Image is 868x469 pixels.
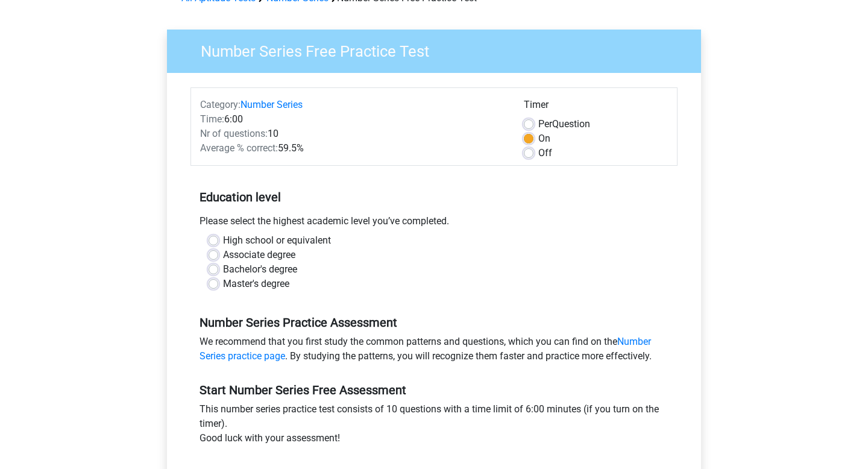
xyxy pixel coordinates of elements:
label: Master's degree [223,277,289,291]
h5: Start Number Series Free Assessment [200,383,668,397]
h5: Number Series Practice Assessment [200,315,668,330]
a: Number Series [241,99,303,110]
div: 6:00 [191,112,515,127]
label: High school or equivalent [223,233,331,248]
div: This number series practice test consists of 10 questions with a time limit of 6:00 minutes (if y... [190,402,678,450]
span: Category: [200,99,241,110]
span: Per [538,118,552,130]
div: Timer [524,98,668,117]
label: Bachelor's degree [223,262,297,277]
div: 10 [191,127,515,141]
div: 59.5% [191,141,515,156]
label: Off [538,146,552,160]
span: Average % correct: [200,142,278,154]
label: Question [538,117,590,131]
span: Nr of questions: [200,128,268,139]
span: Time: [200,113,224,125]
h5: Education level [200,185,668,209]
label: Associate degree [223,248,295,262]
div: We recommend that you first study the common patterns and questions, which you can find on the . ... [190,335,678,368]
h3: Number Series Free Practice Test [186,37,692,61]
label: On [538,131,550,146]
div: Please select the highest academic level you’ve completed. [190,214,678,233]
